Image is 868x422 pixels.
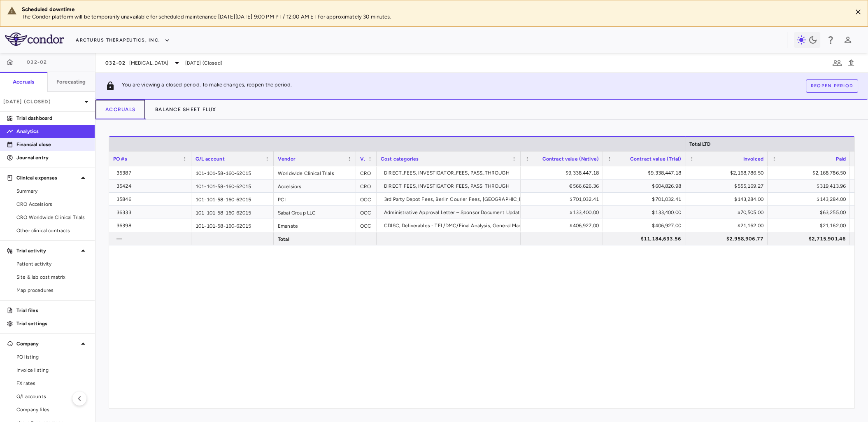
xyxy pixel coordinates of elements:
[384,219,657,232] div: CDISC, Deliverables - TFL/DMC/Final Analysis, General Management, Statistical Analysis Plan, Stat...
[775,166,846,180] div: $2,168,786.50
[185,59,222,67] span: [DATE] (Closed)
[274,180,356,192] div: Accelsiors
[356,180,377,192] div: CRO
[528,219,599,232] div: $406,927.00
[836,156,846,162] span: Paid
[16,227,88,234] span: Other clinical contracts
[16,247,78,254] p: Trial activity
[3,98,81,105] p: [DATE] (Closed)
[191,219,274,232] div: 101-101-58-160-62015
[116,193,187,206] div: 35846
[191,180,274,192] div: 101-101-58-160-62015
[775,206,846,219] div: $63,255.00
[542,156,599,162] span: Contract value (Native)
[356,219,377,232] div: OCC
[356,166,377,179] div: CRO
[105,60,126,66] span: 032-02
[16,154,88,161] p: Journal entry
[693,232,763,245] div: $2,958,906.77
[693,206,763,219] div: $70,505.00
[610,166,681,180] div: $9,338,447.18
[743,156,763,162] span: Invoiced
[528,193,599,206] div: $701,032.41
[381,156,419,162] span: Cost categories
[689,141,710,147] span: Total LTD
[278,156,296,162] span: Vendor
[610,219,681,232] div: $406,927.00
[16,393,88,400] span: G/l accounts
[22,13,845,21] p: The Condor platform will be temporarily unavailable for scheduled maintenance [DATE][DATE] 9:00 P...
[384,166,517,180] div: DIRECT_FEES, INVESTIGATOR_FEES, PASS_THROUGH
[775,232,846,245] div: $2,715,901.46
[16,174,78,182] p: Clinical expenses
[22,6,845,13] div: Scheduled downtime
[610,180,681,193] div: $604,826.98
[528,166,599,180] div: $9,338,447.18
[806,79,858,93] button: Reopen period
[274,193,356,205] div: PCI
[116,180,187,193] div: 35424
[195,156,225,162] span: G/L account
[16,366,88,374] span: Invoice listing
[693,166,763,180] div: $2,168,786.50
[129,59,169,67] span: [MEDICAL_DATA]
[693,219,763,232] div: $21,162.00
[16,406,88,413] span: Company files
[16,214,88,221] span: CRO Worldwide Clinical Trials
[610,206,681,219] div: $133,400.00
[274,166,356,179] div: Worldwide Clinical Trials
[356,206,377,219] div: OCC
[16,187,88,195] span: Summary
[528,206,599,219] div: $133,400.00
[775,193,846,206] div: $143,284.00
[528,180,599,193] div: €566,626.36
[16,273,88,281] span: Site & lab cost matrix
[116,206,187,219] div: 36333
[27,59,47,65] span: 032-02
[76,34,170,47] button: Arcturus Therapeutics, Inc.
[16,353,88,361] span: PO listing
[116,219,187,232] div: 36398
[116,232,187,245] div: —
[852,6,864,18] button: Close
[116,166,187,180] div: 35387
[5,33,64,46] img: logo-full-SnFGN8VE.png
[360,156,365,162] span: Vendor type
[16,307,88,314] p: Trial files
[16,114,88,122] p: Trial dashboard
[13,78,34,86] h6: Accruals
[775,219,846,232] div: $21,162.00
[775,180,846,193] div: $319,413.96
[56,78,86,86] h6: Forecasting
[16,260,88,268] span: Patient activity
[610,232,681,245] div: $11,184,633.56
[16,141,88,148] p: Financial close
[16,380,88,387] span: FX rates
[16,287,88,294] span: Map procedures
[274,232,356,245] div: Total
[113,156,127,162] span: PO #s
[16,340,78,347] p: Company
[191,193,274,205] div: 101-101-58-160-62015
[191,166,274,179] div: 101-101-58-160-62015
[693,193,763,206] div: $143,284.00
[95,100,145,119] button: Accruals
[693,180,763,193] div: $555,169.27
[384,180,517,193] div: DIRECT_FEES, INVESTIGATOR_FEES, PASS_THROUGH
[610,193,681,206] div: $701,032.41
[356,193,377,205] div: OCC
[274,206,356,219] div: Sabai Group LLC
[145,100,226,119] button: Balance Sheet Flux
[16,320,88,327] p: Trial settings
[274,219,356,232] div: Emanate
[16,128,88,135] p: Analytics
[122,81,292,91] p: You are viewing a closed period. To make changes, reopen the period.
[191,206,274,219] div: 101-101-58-160-62015
[16,201,88,208] span: CRO Accelsiors
[630,156,681,162] span: Contract value (Trial)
